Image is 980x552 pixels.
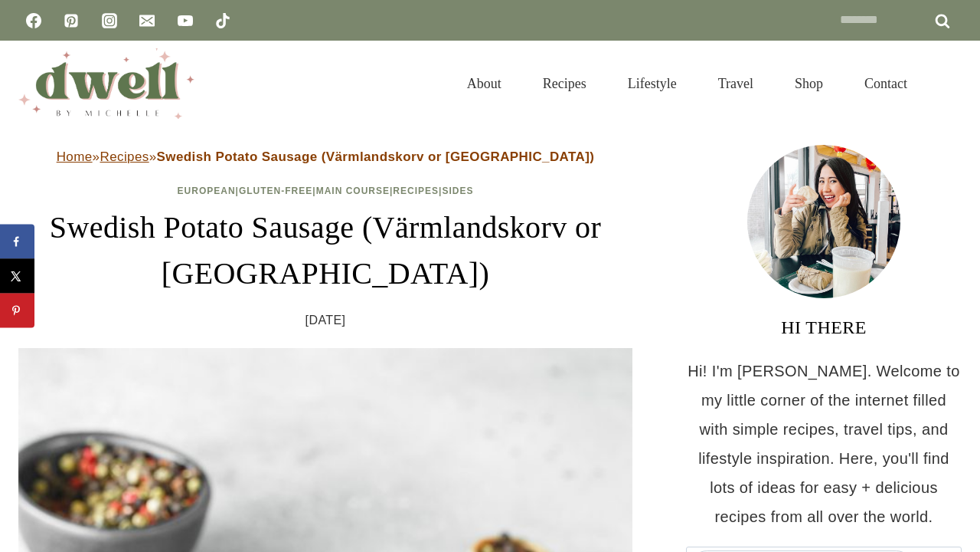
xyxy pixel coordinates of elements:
[57,149,93,164] a: Home
[607,57,697,110] a: Lifestyle
[446,57,928,110] nav: Primary Navigation
[305,309,346,332] time: [DATE]
[178,186,474,196] span: | | | |
[844,57,928,110] a: Contact
[442,186,473,196] a: Sides
[18,205,632,297] h1: Swedish Potato Sausage (Värmlandskorv or [GEOGRAPHIC_DATA])
[774,57,844,110] a: Shop
[94,5,125,36] a: Instagram
[393,186,439,196] a: Recipes
[207,5,238,36] a: TikTok
[170,5,201,36] a: YouTube
[18,5,49,36] a: Facebook
[132,5,162,36] a: Email
[697,57,774,110] a: Travel
[56,5,87,36] a: Pinterest
[239,186,312,196] a: Gluten-Free
[522,57,607,110] a: Recipes
[686,356,962,531] p: Hi! I'm [PERSON_NAME]. Welcome to my little corner of the internet filled with simple recipes, tr...
[936,71,962,97] button: View Search Form
[686,314,962,341] h3: HI THERE
[446,57,522,110] a: About
[178,186,236,196] a: European
[157,149,595,164] strong: Swedish Potato Sausage (Värmlandskorv or [GEOGRAPHIC_DATA])
[316,186,390,196] a: Main Course
[18,48,194,119] img: DWELL by michelle
[100,149,149,164] a: Recipes
[57,149,595,164] span: » »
